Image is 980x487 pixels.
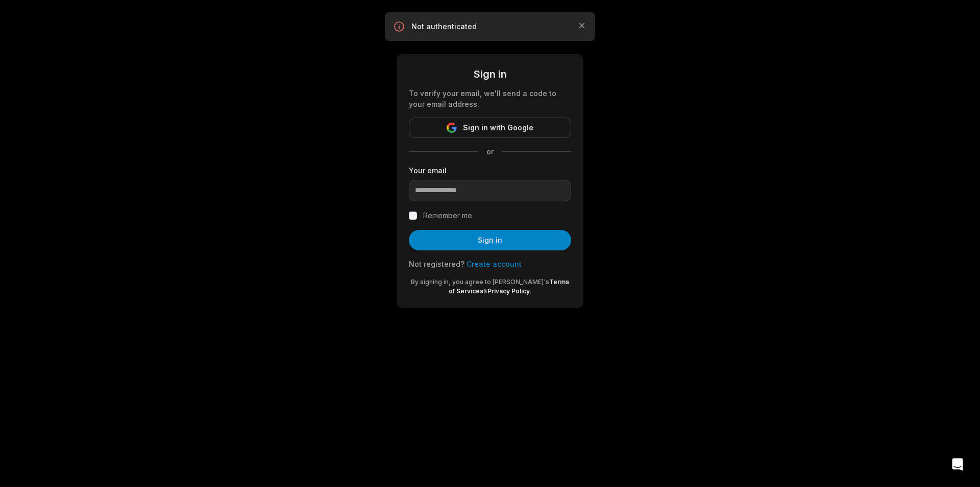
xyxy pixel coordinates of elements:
[409,118,571,138] button: Sign in with Google
[409,66,571,82] div: Sign in
[409,165,571,176] label: Your email
[423,210,472,222] label: Remember me
[487,287,530,295] a: Privacy Policy
[409,230,571,250] button: Sign in
[463,122,533,134] span: Sign in with Google
[449,278,569,295] a: Terms of Services
[409,260,464,268] span: Not registered?
[530,287,531,295] span: .
[478,146,502,157] span: or
[409,88,571,109] div: To verify your email, we'll send a code to your email address.
[467,260,522,268] a: Create account
[411,278,549,286] span: By signing in, you agree to [PERSON_NAME]'s
[483,287,487,295] span: &
[945,452,970,477] div: Open Intercom Messenger
[411,21,569,32] p: Not authenticated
